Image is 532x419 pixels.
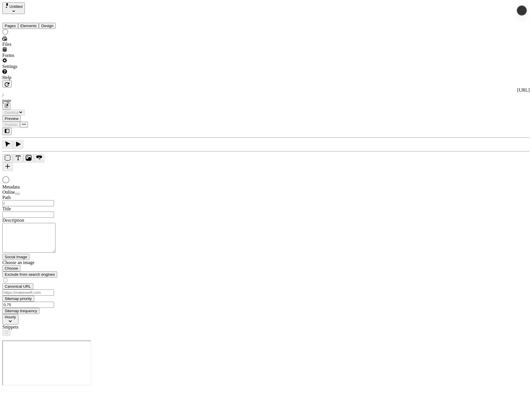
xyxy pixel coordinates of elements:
[2,271,57,277] button: Exclude from search engines
[2,296,34,302] button: Sitemap priority
[2,53,72,58] div: Forms
[5,110,19,115] span: Desktop
[2,289,54,296] input: https://makeswift.com
[34,154,44,163] button: Button
[2,184,72,190] div: Metadata
[2,218,24,223] span: Description
[18,23,39,29] button: Elements
[2,195,11,200] span: Path
[5,309,37,313] span: Sitemap frequency
[2,109,25,116] button: Desktop
[2,2,25,14] button: Select site
[2,190,15,195] span: Online
[2,260,72,265] div: Choose an image
[2,283,33,289] button: Canonical URL
[2,265,20,271] button: Choose
[9,4,22,9] span: Untitled
[2,314,18,324] button: Hourly
[2,88,530,93] div: [URL]
[2,64,72,69] div: Settings
[2,42,72,47] div: Files
[5,255,27,259] span: Social Image
[2,23,18,29] button: Pages
[2,206,11,211] span: Title
[2,254,29,260] button: Social Image
[39,23,56,29] button: Design
[5,266,18,270] span: Choose
[2,75,72,80] div: Help
[2,308,39,314] button: Sitemap frequency
[5,116,18,121] span: Preview
[2,341,91,385] iframe: Cookie Feature Detection
[5,296,32,301] span: Sitemap priority
[5,123,18,127] span: Publish
[13,154,23,163] button: Text
[2,324,72,330] div: Snippets
[2,93,530,98] div: /
[2,122,20,128] button: Publish
[23,154,34,163] button: Image
[5,272,55,277] span: Exclude from search engines
[2,154,13,163] button: Box
[5,315,16,319] span: Hourly
[2,98,530,103] div: page
[2,116,21,122] button: Preview
[5,284,31,289] span: Canonical URL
